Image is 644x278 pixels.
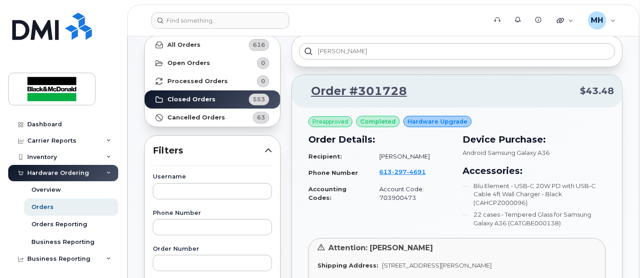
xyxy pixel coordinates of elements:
span: Preapproved [312,118,348,126]
strong: All Orders [167,41,201,49]
span: Android Samsung Galaxy A36 [463,149,550,156]
label: Username [153,174,272,180]
label: Phone Number [153,210,272,216]
a: Order #301728 [300,83,407,99]
h3: Device Purchase: [463,133,606,146]
a: Processed Orders0 [145,72,280,90]
label: Order Number [153,246,272,252]
span: Hardware Upgrade [408,117,468,126]
span: 613 [380,168,426,175]
strong: Open Orders [167,60,210,67]
div: Maria Hatzopoulos [582,11,622,30]
span: completed [360,117,396,126]
strong: Shipping Address: [317,262,378,269]
h3: Accessories: [463,164,606,178]
input: Find something... [151,12,289,29]
span: 63 [257,113,265,122]
strong: Processed Orders [167,78,228,85]
strong: Closed Orders [167,96,216,103]
a: Cancelled Orders63 [145,109,280,127]
span: 297 [392,168,407,175]
span: 616 [253,40,265,49]
a: Closed Orders553 [145,90,280,109]
span: 0 [261,59,265,67]
td: Account Code: 703900473 [372,181,452,205]
li: 22 cases - Tempered Glass for Samsung Galaxy A36 (CATGBE000138) [463,210,606,227]
h3: Order Details: [308,133,452,146]
strong: Recipient: [308,153,342,160]
a: 6132974691 [380,168,437,175]
span: [STREET_ADDRESS][PERSON_NAME] [382,262,492,269]
a: All Orders616 [145,36,280,54]
span: 0 [261,77,265,85]
div: Quicklinks [550,11,580,30]
span: MH [591,15,603,26]
input: Search in orders [299,43,615,60]
span: Attention: [PERSON_NAME] [328,243,433,252]
span: $43.48 [580,84,614,98]
span: Filters [153,144,265,157]
strong: Cancelled Orders [167,114,225,121]
td: [PERSON_NAME] [372,149,452,164]
strong: Phone Number [308,169,358,176]
strong: Accounting Codes: [308,185,347,201]
span: 553 [253,95,265,104]
a: Open Orders0 [145,54,280,72]
li: Blu Element - USB-C 20W PD with USB-C Cable 4ft Wall Charger - Black (CAHCPZ000096) [463,182,606,207]
span: 4691 [407,168,426,175]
